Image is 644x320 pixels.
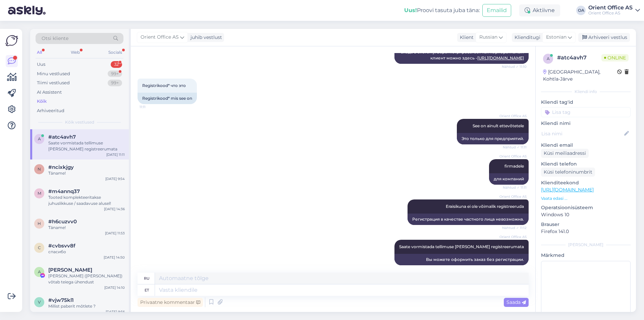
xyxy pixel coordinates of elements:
p: Klienditeekond [541,179,631,186]
div: [DATE] 14:10 [104,285,125,290]
div: [DATE] 9:54 [105,176,125,181]
span: Saate vormistada tellimuse [PERSON_NAME] registreerumata [399,244,524,249]
span: Russian [479,34,497,41]
p: Kliendi email [541,142,631,149]
div: [DATE] 14:36 [104,207,125,212]
div: Privaatne kommentaar [138,298,203,307]
div: Täname! [48,170,125,176]
div: Minu vestlused [37,71,70,77]
span: Estonian [546,34,567,41]
div: Saate vormistada tellimuse [PERSON_NAME] registreerumata [48,140,125,152]
span: firmadele [504,164,524,169]
img: Askly Logo [5,34,18,47]
div: [GEOGRAPHIC_DATA], Kohtla-Järve [543,68,617,83]
div: 99+ [108,80,122,86]
div: Registrikood* mis see on [138,93,197,104]
div: Регистрация в качестве частного лица невозможна. [408,214,529,225]
div: Kõik [37,98,47,105]
span: Nähtud ✓ 11:12 [501,266,527,271]
p: Kliendi tag'id [541,99,631,106]
div: [DATE] 9:56 [106,309,125,314]
div: Orient Office AS [588,5,633,10]
p: Windows 10 [541,211,631,218]
span: Orient Office AS [141,34,179,41]
div: Täname! [48,225,125,231]
span: Nähtud ✓ 11:11 [501,185,527,190]
div: # atc4avh7 [557,54,601,62]
div: Küsi meiliaadressi [541,149,589,158]
div: [PERSON_NAME] [541,242,631,248]
span: Aavi Kallakas [48,267,92,273]
span: m [38,191,41,196]
a: [URL][DOMAIN_NAME] [477,55,524,60]
div: Kliendi info [541,89,631,95]
span: Saada [506,299,526,305]
p: Operatsioonisüsteem [541,204,631,211]
div: Tiimi vestlused [37,80,70,86]
span: Orient Office AS [499,234,527,239]
span: a [38,136,41,141]
span: c [38,245,41,250]
div: спасибо [48,249,125,255]
span: #h6cuzvv0 [48,219,77,225]
span: Orient Office AS [499,154,527,159]
div: Uus [37,61,45,68]
span: Orient Office AS [499,194,527,199]
span: Otsi kliente [42,35,68,42]
span: #cvbsvv8f [48,243,75,249]
input: Lisa nimi [541,130,623,137]
button: Emailid [482,4,511,17]
span: See on ainult ettevõtetele [473,123,524,128]
div: Вы можете оформить заказ без регистрации. [394,254,529,265]
p: Kliendi telefon [541,161,631,168]
p: Vaata edasi ... [541,195,631,201]
span: Nähtud ✓ 11:12 [501,225,527,230]
div: [DATE] 11:53 [105,231,125,236]
div: Web [69,48,81,57]
div: AI Assistent [37,89,62,96]
span: Online [601,54,629,61]
span: Nähtud ✓ 11:10 [501,64,527,69]
p: Märkmed [541,252,631,259]
div: Tooted komplekteeritakse juhuslikkuse / saadavuse alusel! [48,194,125,207]
div: OA [576,6,586,15]
div: [PERSON_NAME] ([PERSON_NAME]) võtab teiega ühendust [48,273,125,285]
div: ru [144,273,150,284]
a: [URL][DOMAIN_NAME] [541,187,594,193]
div: [DATE] 11:11 [106,152,125,157]
div: Arhiveeri vestlus [578,33,630,42]
span: Kõik vestlused [65,119,94,125]
div: juhib vestlust [188,34,222,41]
p: Firefox 141.0 [541,228,631,235]
span: Registrikood* что это [142,83,186,88]
a: Orient Office ASOrient Office AS [588,5,640,16]
span: #ncixkjgy [48,164,74,170]
span: #vjw75kl1 [48,297,74,303]
span: n [38,167,41,172]
div: Aktiivne [519,4,560,16]
span: 11:11 [140,104,165,109]
div: Arhiveeritud [37,107,64,114]
div: Klienditugi [512,34,540,41]
div: для компаний [489,173,529,185]
b: Uus! [404,7,417,13]
div: et [145,284,149,296]
p: Kliendi nimi [541,120,631,127]
div: 99+ [108,71,122,77]
span: v [38,300,41,305]
div: Küsi telefoninumbrit [541,168,595,177]
div: Orient Office AS [588,10,633,16]
input: Lisa tag [541,107,631,117]
span: Nähtud ✓ 11:11 [501,145,527,150]
span: a [547,56,550,61]
div: 32 [111,61,122,68]
div: Millist paberit mõtlete ? [48,303,125,309]
span: h [38,221,41,226]
span: #m4annq37 [48,188,80,194]
span: Orient Office AS [499,113,527,119]
div: Это только для предприятий. [457,133,529,144]
div: Proovi tasuta juba täna: [404,6,480,14]
div: Socials [107,48,123,57]
span: A [38,269,41,274]
div: [DATE] 14:50 [104,255,125,260]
